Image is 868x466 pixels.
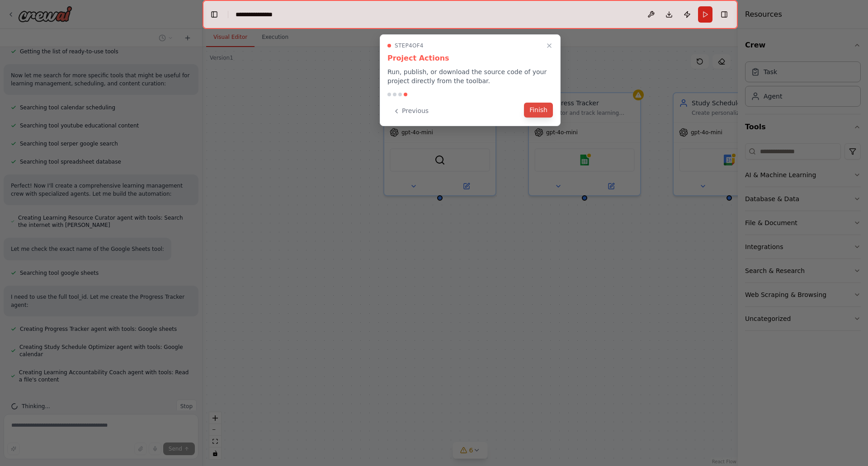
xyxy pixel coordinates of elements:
[387,104,434,118] button: Previous
[544,40,555,51] button: Close walkthrough
[395,42,424,49] span: Step 4 of 4
[208,8,221,21] button: Hide left sidebar
[387,67,553,85] p: Run, publish, or download the source code of your project directly from the toolbar.
[387,53,553,64] h3: Project Actions
[524,103,553,118] button: Finish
